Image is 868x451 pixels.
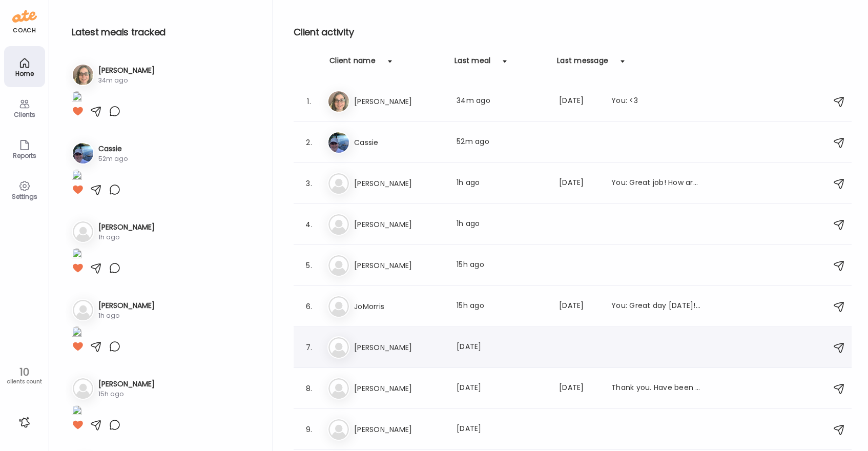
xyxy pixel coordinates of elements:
img: bg-avatar-default.svg [73,300,93,320]
h3: [PERSON_NAME] [354,95,444,108]
img: images%2FyN52E8KBsQPlWhIVNLKrthkW1YP2%2Fy7SgMf16J4zwKLh8g9Wy%2FkxyyWNPSc3RedmhmFjCW_1080 [72,326,82,340]
img: avatars%2FjTu57vD8tzgDGGVSazPdCX9NNMy1 [328,132,349,153]
div: 4. [303,218,315,231]
div: 1. [303,95,315,108]
h3: [PERSON_NAME] [354,341,444,354]
div: 2. [303,136,315,149]
div: [DATE] [559,382,599,395]
h3: Cassie [354,136,444,149]
div: [DATE] [559,95,599,108]
h3: [PERSON_NAME] [354,382,444,395]
img: bg-avatar-default.svg [73,221,93,242]
h3: JoMorris [354,300,444,313]
div: You: <3 [611,95,701,108]
div: [DATE] [457,423,547,436]
div: Last meal [454,55,490,72]
div: Settings [6,193,43,200]
div: 1h ago [98,311,155,320]
div: Client name [329,55,376,72]
h3: [PERSON_NAME] [98,300,155,311]
div: 10 [4,366,45,378]
img: ate [12,8,37,25]
h3: [PERSON_NAME] [354,218,444,231]
img: bg-avatar-default.svg [328,378,349,399]
div: 15h ago [457,259,547,272]
img: images%2FLWLdH1wSKAW3US68JvMrF7OC12z2%2FBkthMe9XgnNrv8UypzgP%2F0ZC0iFKk7qrlYAy0YZ1k_1080 [72,405,82,419]
img: bg-avatar-default.svg [328,173,349,194]
div: Thank you. Have been trying to stick to It and finding it very insightful. Haven’t finished recor... [611,382,701,395]
h3: [PERSON_NAME] [98,379,155,389]
div: 15h ago [457,300,547,313]
h3: [PERSON_NAME] [354,259,444,272]
h3: Cassie [98,143,128,154]
img: bg-avatar-default.svg [328,337,349,358]
img: avatars%2FYr2TRmk546hTF5UKtBKijktb52i2 [73,65,93,85]
img: bg-avatar-default.svg [73,378,93,399]
div: Reports [6,152,43,159]
div: [DATE] [457,382,547,395]
div: 34m ago [98,76,155,85]
div: 1h ago [457,177,547,190]
img: bg-avatar-default.svg [328,296,349,317]
div: 3. [303,177,315,190]
div: coach [13,26,36,35]
img: avatars%2FYr2TRmk546hTF5UKtBKijktb52i2 [328,91,349,112]
div: 1h ago [457,218,547,231]
img: bg-avatar-default.svg [328,214,349,235]
img: bg-avatar-default.svg [328,419,349,440]
div: 34m ago [457,95,547,108]
img: images%2FgmSstZT9MMajQAFtUNwOfXGkKsY2%2FE90XFnlxaib5AqfTlxFq%2F47GmpJO70lA1sUONbwQg_1080 [72,248,82,262]
h2: Client activity [294,25,852,40]
div: Last message [557,55,608,72]
div: [DATE] [559,177,599,190]
div: 7. [303,341,315,354]
h3: [PERSON_NAME] [98,222,155,233]
img: images%2FjTu57vD8tzgDGGVSazPdCX9NNMy1%2F3da0lPdD2Ay8mRbrZbEK%2FxkEKIEn2cLt8sw98m21O_1080 [72,170,82,183]
div: Home [6,70,43,77]
div: 15h ago [98,389,155,399]
img: images%2FYr2TRmk546hTF5UKtBKijktb52i2%2FPxnJYtT7RQPKCwNwkjQm%2FXVZ1awEqoIha05sdvvQE_1080 [72,91,82,105]
div: 5. [303,259,315,272]
div: [DATE] [559,300,599,313]
div: 8. [303,382,315,395]
div: [DATE] [457,341,547,354]
div: You: Great day [DATE]! Good protein, veggies and even beans! [611,300,701,313]
h3: [PERSON_NAME] [354,423,444,436]
div: You: Great job! How are you finding the app? [611,177,701,190]
h3: [PERSON_NAME] [98,65,155,76]
h2: Latest meals tracked [72,25,256,40]
div: 6. [303,300,315,313]
div: 1h ago [98,233,155,242]
img: bg-avatar-default.svg [328,255,349,276]
div: clients count [4,378,45,385]
div: Clients [6,111,43,118]
div: 52m ago [457,136,547,149]
div: 52m ago [98,154,128,163]
h3: [PERSON_NAME] [354,177,444,190]
img: avatars%2FjTu57vD8tzgDGGVSazPdCX9NNMy1 [73,143,93,163]
div: 9. [303,423,315,436]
